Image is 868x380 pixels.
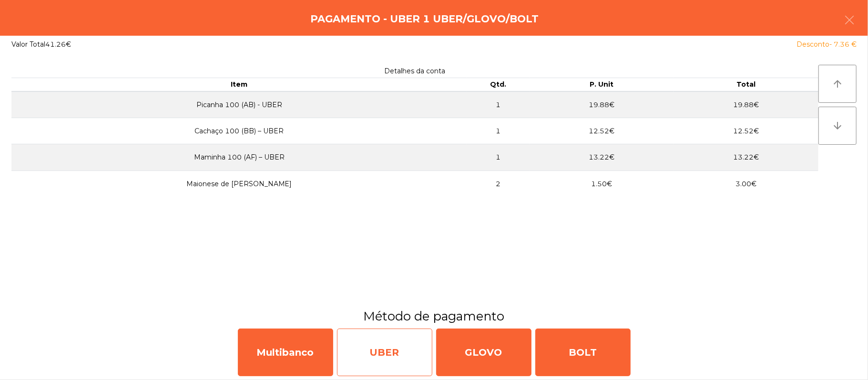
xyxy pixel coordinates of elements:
td: 13.22€ [674,144,818,170]
i: arrow_downward [832,120,843,131]
th: Total [674,78,818,91]
div: GLOVO [436,329,531,376]
h4: Pagamento - UBER 1 UBER/GLOVO/BOLT [310,12,539,26]
td: Picanha 100 (AB) - UBER [11,91,467,118]
button: arrow_upward [818,65,857,103]
td: Maionese de [PERSON_NAME] [11,170,467,197]
td: 19.88€ [674,91,818,118]
div: Multibanco [238,329,333,376]
td: 1 [467,118,530,144]
button: arrow_downward [818,107,857,145]
h3: Método de pagamento [7,308,861,325]
div: UBER [337,329,432,376]
td: 13.22€ [530,144,674,170]
td: 3.00€ [674,170,818,197]
span: 41.26€ [45,40,71,49]
i: arrow_upward [832,78,843,90]
td: 19.88€ [530,91,674,118]
td: Maminha 100 (AF) – UBER [11,144,467,170]
td: 12.52€ [674,118,818,144]
div: Desconto [797,40,857,50]
span: Valor Total [11,40,45,49]
span: Detalhes da conta [385,67,446,75]
span: - 7.36 € [829,40,857,49]
td: 1 [467,144,530,170]
th: P. Unit [530,78,674,91]
td: 1.50€ [530,170,674,197]
th: Qtd. [467,78,530,91]
td: 12.52€ [530,118,674,144]
td: Cachaço 100 (BB) – UBER [11,118,467,144]
td: 1 [467,91,530,118]
th: Item [11,78,467,91]
td: 2 [467,170,530,197]
div: BOLT [535,329,631,376]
